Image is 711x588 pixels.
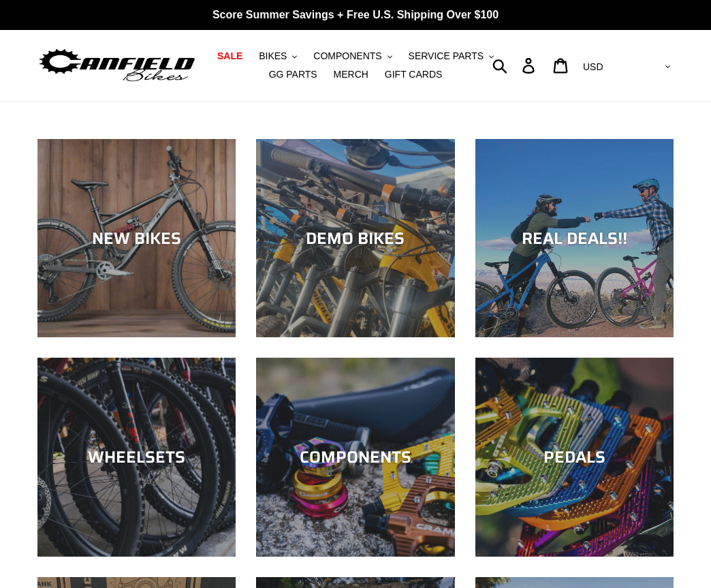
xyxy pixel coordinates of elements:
[334,69,368,80] span: MERCH
[327,65,375,84] a: MERCH
[475,139,674,337] a: REAL DEALS!!
[256,358,454,556] a: COMPONENTS
[37,139,236,337] a: NEW BIKES
[252,47,304,65] button: BIKES
[259,50,287,62] span: BIKES
[269,69,317,80] span: GG PARTS
[37,358,236,556] a: WHEELSETS
[262,65,324,84] a: GG PARTS
[475,228,674,248] div: REAL DEALS!!
[37,448,236,467] div: WHEELSETS
[385,69,443,80] span: GIFT CARDS
[378,65,449,84] a: GIFT CARDS
[256,139,454,337] a: DEMO BIKES
[256,448,454,467] div: COMPONENTS
[475,448,674,467] div: PEDALS
[313,50,381,62] span: COMPONENTS
[217,50,242,62] span: SALE
[306,47,398,65] button: COMPONENTS
[37,228,236,248] div: NEW BIKES
[402,47,501,65] button: SERVICE PARTS
[210,47,249,65] a: SALE
[256,228,454,248] div: DEMO BIKES
[409,50,484,62] span: SERVICE PARTS
[37,46,197,85] img: Canfield Bikes
[475,358,674,556] a: PEDALS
